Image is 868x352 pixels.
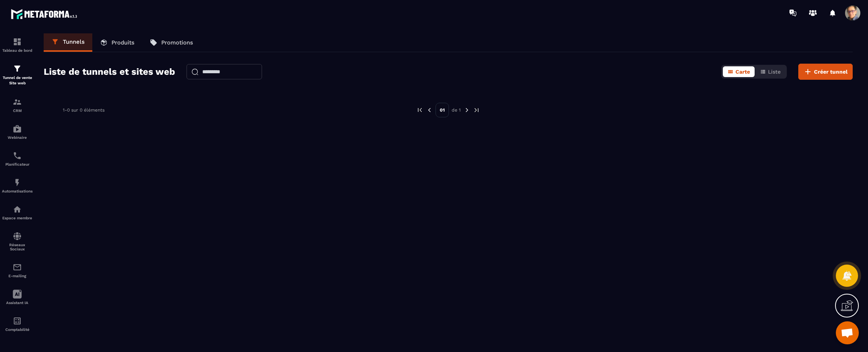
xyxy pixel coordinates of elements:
[768,69,781,75] span: Liste
[13,205,22,214] img: automations
[2,135,33,140] p: Webinaire
[814,68,848,76] span: Créer tunnel
[63,107,105,113] p: 1-0 sur 0 éléments
[473,107,480,113] img: next
[92,33,142,52] a: Produits
[2,226,33,257] a: social-networksocial-networkRéseaux Sociaux
[111,39,134,46] p: Produits
[13,64,22,73] img: formation
[13,316,22,326] img: accountant
[2,311,33,337] a: accountantaccountantComptabilité
[161,39,193,46] p: Promotions
[11,7,80,21] img: logo
[723,66,755,77] button: Carte
[2,109,33,113] p: CRM
[2,327,33,332] p: Comptabilité
[2,301,33,305] p: Assistant IA
[13,263,22,272] img: email
[2,284,33,311] a: Assistant IA
[13,37,22,46] img: formation
[735,69,750,75] span: Carte
[2,31,33,58] a: formationformationTableau de bord
[2,145,33,172] a: schedulerschedulerPlanificateur
[2,162,33,166] p: Planificateur
[798,64,853,80] button: Créer tunnel
[2,189,33,193] p: Automatisations
[2,75,33,86] p: Tunnel de vente Site web
[2,48,33,53] p: Tableau de bord
[426,107,433,113] img: prev
[13,97,22,107] img: formation
[13,151,22,160] img: scheduler
[44,64,175,79] h2: Liste de tunnels et sites web
[13,178,22,187] img: automations
[142,33,201,52] a: Promotions
[13,124,22,133] img: automations
[13,232,22,241] img: social-network
[436,103,449,117] p: 01
[2,243,33,251] p: Réseaux Sociaux
[2,257,33,284] a: emailemailE-mailing
[463,107,470,113] img: next
[2,199,33,226] a: automationsautomationsEspace membre
[452,107,461,113] p: de 1
[755,66,785,77] button: Liste
[2,92,33,118] a: formationformationCRM
[2,58,33,92] a: formationformationTunnel de vente Site web
[2,216,33,220] p: Espace membre
[836,321,859,344] div: Ouvrir le chat
[2,118,33,145] a: automationsautomationsWebinaire
[2,274,33,278] p: E-mailing
[63,38,85,45] p: Tunnels
[44,33,92,52] a: Tunnels
[2,172,33,199] a: automationsautomationsAutomatisations
[416,107,423,113] img: prev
